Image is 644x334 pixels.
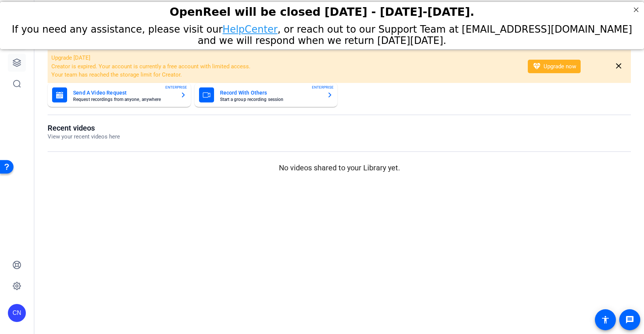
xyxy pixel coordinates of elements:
[9,3,635,17] div: OpenReel will be closed [DATE] - [DATE]-[DATE].
[312,84,334,90] span: ENTERPRISE
[223,22,278,33] a: HelpCenter
[51,62,518,71] li: Creator is expired. Your account is currently a free account with limited access.
[165,84,187,90] span: ENTERPRISE
[220,97,321,102] mat-card-subtitle: Start a group recording session
[220,88,321,97] mat-card-title: Record With Others
[48,123,120,132] h1: Recent videos
[601,315,610,324] mat-icon: accessibility
[8,304,26,322] div: CN
[73,97,174,102] mat-card-subtitle: Request recordings from anyone, anywhere
[528,60,581,73] button: Upgrade now
[625,315,634,324] mat-icon: message
[532,62,541,71] mat-icon: diamond
[73,88,174,97] mat-card-title: Send A Video Request
[195,83,338,107] button: Record With OthersStart a group recording sessionENTERPRISE
[48,162,631,173] p: No videos shared to your Library yet.
[51,54,90,61] span: Upgrade [DATE]
[51,71,518,79] li: Your team has reached the storage limit for Creator.
[614,62,623,71] mat-icon: close
[48,83,191,107] button: Send A Video RequestRequest recordings from anyone, anywhereENTERPRISE
[48,132,120,141] p: View your recent videos here
[12,22,632,44] span: If you need any assistance, please visit our , or reach out to our Support Team at [EMAIL_ADDRESS...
